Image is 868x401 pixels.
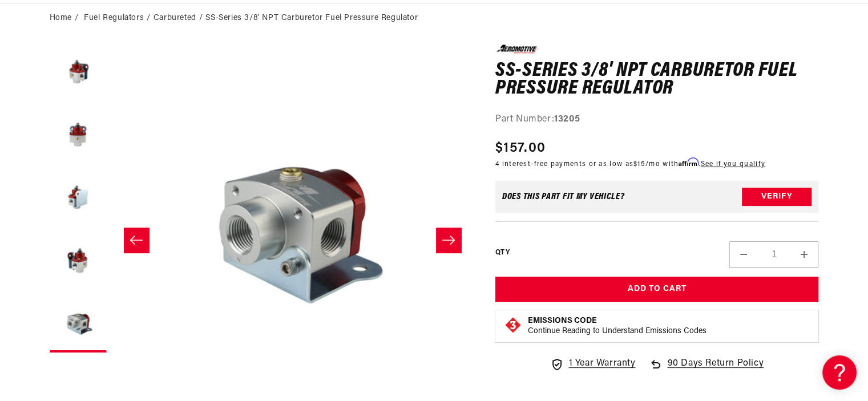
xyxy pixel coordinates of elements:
[679,158,699,167] span: Affirm
[50,12,72,25] a: Home
[495,112,819,127] div: Part Number:
[205,12,418,25] li: SS-Series 3/8' NPT Carburetor Fuel Pressure Regulator
[495,62,819,98] h1: SS-Series 3/8' NPT Carburetor Fuel Pressure Regulator
[436,228,461,253] button: Slide right
[495,248,510,258] label: QTY
[528,317,597,325] strong: Emissions Code
[550,357,635,371] a: 1 Year Warranty
[633,161,645,168] span: $15
[50,233,107,290] button: Load image 4 in gallery view
[84,12,154,25] li: Fuel Regulators
[504,316,522,334] img: Emissions code
[124,228,149,253] button: Slide left
[554,115,580,124] strong: 13205
[528,326,706,337] p: Continue Reading to Understand Emissions Codes
[50,295,107,353] button: Load image 5 in gallery view
[649,357,764,383] a: 90 Days Return Policy
[528,316,706,337] button: Emissions CodeContinue Reading to Understand Emissions Codes
[502,192,625,201] div: Does This part fit My vehicle?
[701,161,765,168] a: See if you qualify - Learn more about Affirm Financing (opens in modal)
[50,107,107,164] button: Load image 2 in gallery view
[154,12,206,25] li: Carbureted
[495,159,765,169] p: 4 interest-free payments or as low as /mo with .
[495,138,546,159] span: $157.00
[667,357,764,383] span: 90 Days Return Policy
[495,277,819,302] button: Add to Cart
[50,170,107,227] button: Load image 3 in gallery view
[50,44,107,102] button: Load image 1 in gallery view
[742,188,812,206] button: Verify
[50,12,819,25] nav: breadcrumbs
[568,357,635,371] span: 1 Year Warranty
